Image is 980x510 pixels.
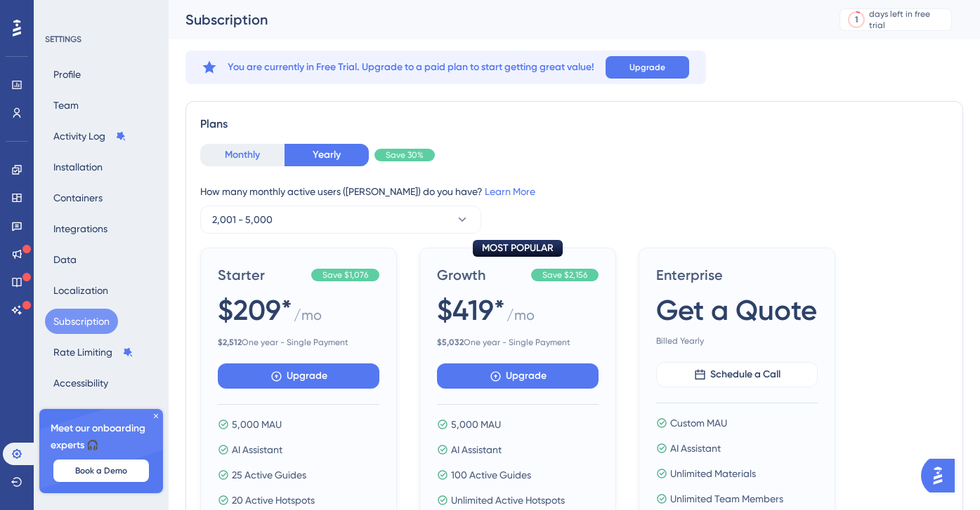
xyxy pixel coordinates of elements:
span: 20 Active Hotspots [232,492,315,509]
button: Upgrade [606,56,689,79]
button: Profile [45,62,89,87]
div: MOST POPULAR [473,240,563,257]
span: 100 Active Guides [451,467,531,483]
span: Book a Demo [75,465,127,476]
span: 2,001 - 5,000 [212,211,273,228]
b: $ 2,512 [218,337,242,347]
span: Upgrade [629,62,665,73]
span: Upgrade [506,368,547,384]
button: Team [45,93,87,118]
span: Starter [218,265,306,285]
span: Save 30% [386,149,424,161]
b: $ 5,032 [437,337,464,347]
span: $209* [218,290,292,330]
button: Monthly [200,144,285,166]
iframe: UserGuiding AI Assistant Launcher [921,455,963,497]
span: One year - Single Payment [218,337,379,348]
button: Integrations [45,216,116,241]
span: Get a Quote [656,290,817,330]
span: Meet our onboarding experts 🎧 [51,420,152,454]
span: AI Assistant [451,441,502,458]
button: Rate Limiting [45,340,142,365]
a: Learn More [485,186,535,197]
span: Billed Yearly [656,335,818,347]
span: AI Assistant [670,440,721,457]
span: 25 Active Guides [232,467,306,483]
div: SETTINGS [45,34,159,45]
button: 2,001 - 5,000 [200,206,481,234]
button: Yearly [285,144,369,166]
button: Upgrade [437,363,599,389]
span: 5,000 MAU [451,416,501,433]
span: Growth [437,265,525,285]
span: / mo [507,305,535,331]
button: Subscription [45,309,118,334]
span: Unlimited Active Hotspots [451,492,565,509]
div: Subscription [185,10,804,29]
div: Plans [200,116,948,133]
span: Unlimited Materials [670,465,756,482]
span: $419* [437,290,505,330]
span: Unlimited Team Members [670,490,783,507]
span: Save $1,076 [322,269,368,281]
button: Schedule a Call [656,362,818,387]
button: Accessibility [45,370,117,396]
span: One year - Single Payment [437,337,599,348]
button: Installation [45,154,111,180]
button: Book a Demo [53,459,149,482]
span: Upgrade [287,368,327,384]
span: You are currently in Free Trial. Upgrade to a paid plan to start getting great value! [228,59,594,76]
div: How many monthly active users ([PERSON_NAME]) do you have? [200,183,948,200]
span: 5,000 MAU [232,416,282,433]
span: Enterprise [656,265,818,285]
span: Schedule a Call [710,366,780,383]
button: Upgrade [218,363,379,389]
span: Custom MAU [670,415,727,431]
span: / mo [294,305,322,331]
button: Localization [45,278,117,303]
button: Containers [45,185,111,210]
div: days left in free trial [869,8,947,31]
div: 1 [855,14,858,25]
button: Activity Log [45,123,135,149]
span: AI Assistant [232,441,282,458]
span: Save $2,156 [542,269,587,281]
button: Data [45,247,85,272]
